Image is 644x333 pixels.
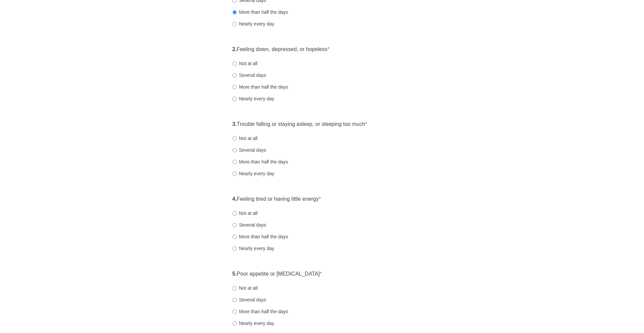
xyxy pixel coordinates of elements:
label: Trouble falling or staying asleep, or sleeping too much [232,121,367,128]
label: More than half the days [232,158,288,165]
label: Not at all [232,210,258,217]
input: Nearly every day [232,22,237,26]
label: Several days [232,222,266,228]
label: More than half the days [232,308,288,315]
input: More than half the days [232,160,237,164]
label: Nearly every day [232,320,274,327]
input: Several days [232,223,237,227]
strong: 5. [232,271,237,277]
label: Poor appetite or [MEDICAL_DATA] [232,270,322,278]
input: More than half the days [232,310,237,314]
input: Nearly every day [232,246,237,251]
label: Feeling tired or having little energy [232,195,321,203]
label: Not at all [232,60,258,67]
input: Several days [232,73,237,78]
strong: 2. [232,46,237,52]
input: More than half the days [232,10,237,14]
label: Not at all [232,135,258,142]
input: More than half the days [232,235,237,239]
input: Not at all [232,136,237,141]
label: Feeling down, depressed, or hopeless [232,46,330,53]
label: Nearly every day [232,170,274,177]
input: More than half the days [232,85,237,89]
label: More than half the days [232,233,288,240]
label: Several days [232,147,266,153]
label: Nearly every day [232,95,274,102]
label: More than half the days [232,9,288,15]
label: Nearly every day [232,20,274,27]
strong: 4. [232,196,237,202]
input: Several days [232,148,237,152]
input: Not at all [232,286,237,290]
label: More than half the days [232,84,288,90]
label: Not at all [232,285,258,291]
input: Nearly every day [232,172,237,176]
input: Nearly every day [232,97,237,101]
label: Nearly every day [232,245,274,252]
input: Not at all [232,211,237,216]
input: Not at all [232,61,237,66]
label: Several days [232,72,266,79]
strong: 3. [232,121,237,127]
input: Nearly every day [232,321,237,326]
label: Several days [232,296,266,303]
input: Several days [232,298,237,302]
